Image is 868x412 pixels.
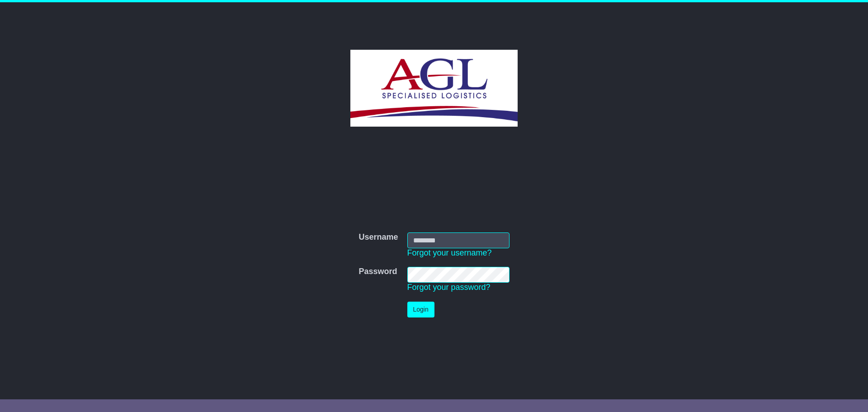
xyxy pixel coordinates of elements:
[359,232,398,242] label: Username
[407,283,491,292] a: Forgot your password?
[407,302,434,317] button: Login
[350,50,517,127] img: AGL SPECIALISED LOGISTICS
[407,248,492,257] a: Forgot your username?
[359,267,397,277] label: Password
